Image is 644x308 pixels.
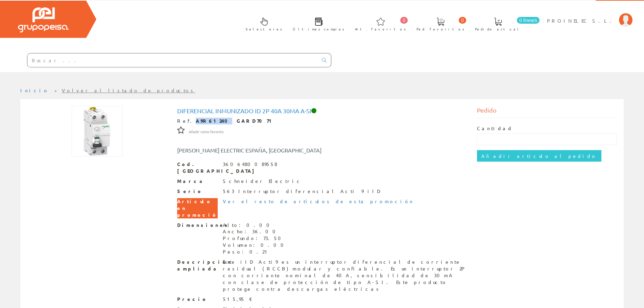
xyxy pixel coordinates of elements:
[223,178,302,185] div: Schneider Electric
[177,198,218,218] span: Artículo en promoción
[223,248,288,255] div: Peso: 0.21
[416,26,464,32] span: Ped. favoritos
[18,7,69,32] img: Grupo Peisa
[246,26,282,32] span: Selectores
[177,222,218,229] span: Dimensiones
[477,150,601,162] input: Añadir artículo al pedido
[286,12,348,35] a: Últimas compras
[177,118,467,124] div: Ref.
[223,235,288,242] div: Profundo: 73.50
[547,17,616,24] span: PROINELEC S.L.
[27,53,318,67] input: Buscar ...
[223,198,414,204] a: Ver el resto de artículos de esta promoción
[223,259,467,292] div: Este iID Acti9 es un interruptor diferencial de corriente residual (RCCB) modular y confiable. Es...
[517,17,540,24] span: 0 línea/s
[468,12,541,35] a: 0 línea/s Pedido actual
[355,26,406,32] span: Art. favoritos
[475,26,521,32] span: Pedido actual
[177,296,218,303] span: Precio
[177,108,467,114] h1: Diferencial Inmunizado Id 2p 40a 30ma A-si
[223,242,288,248] div: Volumen: 0.00
[477,125,513,132] label: Cantidad
[459,17,466,24] span: 0
[223,228,288,235] div: Ancho: 36.00
[196,118,275,124] strong: A9R61240 GARD7071
[400,17,408,24] span: 0
[177,161,218,174] span: Cod. [GEOGRAPHIC_DATA]
[189,128,223,134] a: Añadir como favorito
[172,146,347,154] div: [PERSON_NAME] ELECTRIC ESPAÑA, [GEOGRAPHIC_DATA]
[239,12,286,35] a: Selectores
[547,12,633,18] a: PROINELEC S.L.
[293,26,344,32] span: Últimas compras
[177,188,218,195] span: Serie
[177,259,218,272] span: Descripción ampliada
[62,87,195,93] a: Volver al listado de productos
[477,106,617,118] div: Pedido
[223,188,382,195] div: 563 Interruptor diferencial Acti 9 iID
[189,129,223,135] span: Añadir como favorito
[177,178,218,185] span: Marca
[223,161,277,168] div: 3606480089558
[72,106,122,157] img: Foto artículo Diferencial Inmunizado Id 2p 40a 30ma A-si (150x150)
[223,222,288,229] div: Alto: 0.00
[223,296,253,303] div: 515,95 €
[20,87,49,93] a: Inicio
